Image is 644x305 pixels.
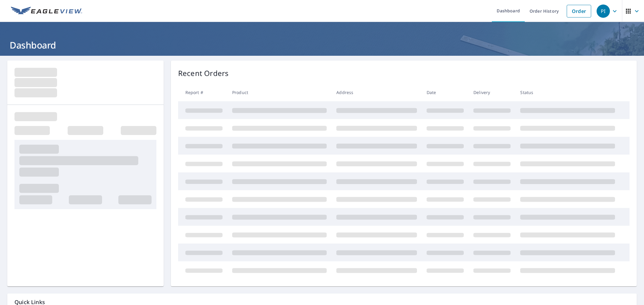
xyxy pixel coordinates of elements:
[332,83,422,101] th: Address
[178,83,227,101] th: Report #
[227,83,332,101] th: Product
[597,5,610,18] div: PI
[567,5,591,17] a: Order
[11,7,82,16] img: EV Logo
[422,83,469,101] th: Date
[515,83,620,101] th: Status
[7,39,637,51] h1: Dashboard
[469,83,515,101] th: Delivery
[178,68,229,79] p: Recent Orders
